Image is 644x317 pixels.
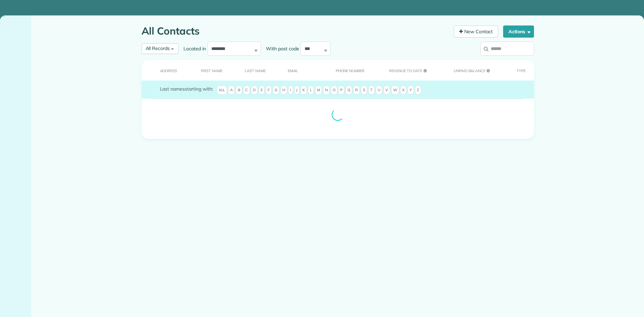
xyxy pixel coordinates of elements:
[160,86,185,92] span: Last names
[236,86,242,95] span: B
[178,45,207,52] label: Located in
[361,86,367,95] span: S
[288,86,293,95] span: I
[503,25,534,38] button: Actions
[325,60,379,81] th: Phone number
[217,86,227,95] span: All
[146,45,170,51] span: All Records
[142,25,449,37] h1: All Contacts
[353,86,360,95] span: R
[251,86,258,95] span: D
[391,86,399,95] span: W
[331,86,337,95] span: O
[261,45,301,52] label: With post code
[383,86,390,95] span: V
[191,60,234,81] th: First Name
[301,86,307,95] span: K
[273,86,279,95] span: G
[294,86,300,95] span: J
[443,60,506,81] th: Unpaid Balance
[400,86,407,95] span: X
[345,86,352,95] span: Q
[259,86,265,95] span: E
[376,86,382,95] span: U
[506,60,534,81] th: Type
[338,86,344,95] span: P
[266,86,272,95] span: F
[277,60,326,81] th: Email
[415,86,421,95] span: Z
[243,86,250,95] span: C
[323,86,330,95] span: N
[160,86,213,92] label: starting with:
[454,25,498,38] a: New Contact
[228,86,235,95] span: A
[280,86,287,95] span: H
[142,60,191,81] th: Address
[368,86,375,95] span: T
[379,60,443,81] th: Revenue to Date
[315,86,322,95] span: M
[308,86,314,95] span: L
[408,86,414,95] span: Y
[234,60,277,81] th: Last Name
